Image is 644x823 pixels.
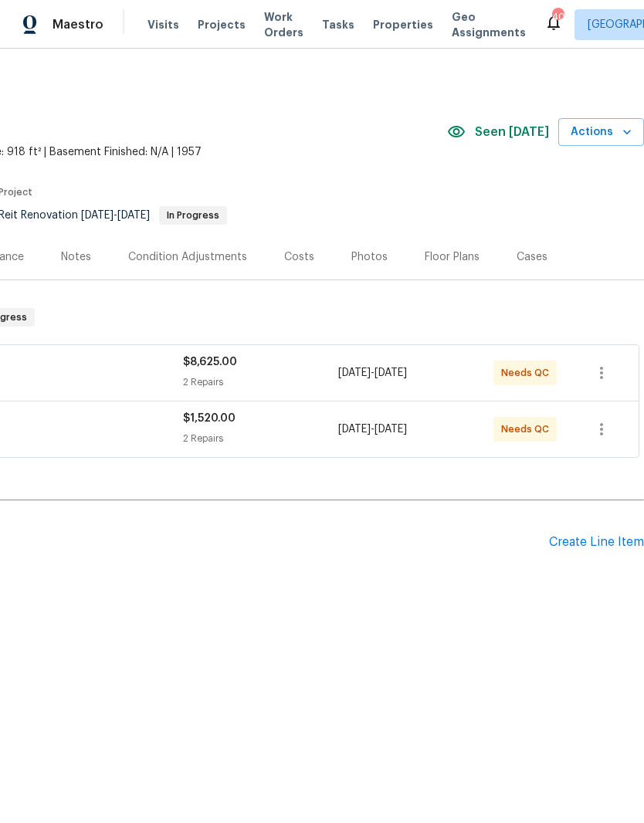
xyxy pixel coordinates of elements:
[183,413,236,424] span: $1,520.00
[338,365,407,381] span: -
[475,124,549,140] span: Seen [DATE]
[552,9,563,25] div: 40
[147,17,179,32] span: Visits
[128,249,247,265] div: Condition Adjustments
[375,424,407,435] span: [DATE]
[571,123,632,142] span: Actions
[517,249,547,265] div: Cases
[284,249,314,265] div: Costs
[338,424,371,435] span: [DATE]
[558,118,644,147] button: Actions
[375,367,407,378] span: [DATE]
[501,422,555,437] span: Needs QC
[373,17,433,32] span: Properties
[53,17,103,32] span: Maestro
[61,249,91,265] div: Notes
[338,422,407,437] span: -
[501,365,555,381] span: Needs QC
[264,9,303,40] span: Work Orders
[117,210,150,221] span: [DATE]
[549,535,644,550] div: Create Line Item
[338,367,371,378] span: [DATE]
[198,17,246,32] span: Projects
[81,210,150,221] span: -
[81,210,114,221] span: [DATE]
[183,374,338,390] div: 2 Repairs
[322,19,354,30] span: Tasks
[452,9,526,40] span: Geo Assignments
[183,431,338,446] div: 2 Repairs
[425,249,480,265] div: Floor Plans
[183,357,237,367] span: $8,625.00
[351,249,388,265] div: Photos
[161,211,225,220] span: In Progress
